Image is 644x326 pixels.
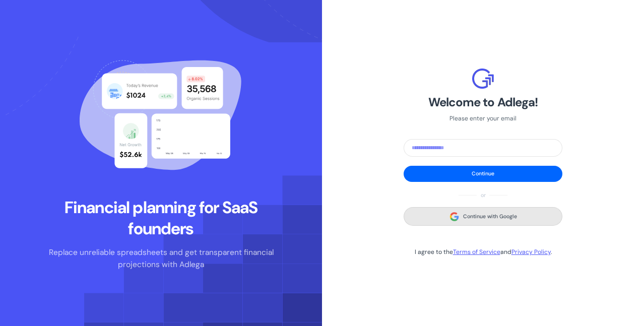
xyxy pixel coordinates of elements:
[36,246,286,271] p: Replace unreliable spreadsheets and get transparent financial projections with Adlega
[415,248,552,256] span: I agree to the and .
[36,197,286,239] h2: Financial planning for SaaS founders
[404,113,562,124] h4: Please enter your email
[404,207,562,225] button: Continue with Google
[404,191,562,200] div: or
[404,166,562,182] button: Continue
[453,248,500,256] span: Terms of Service
[472,69,494,89] img: Logo
[463,212,517,221] span: Continue with Google
[511,248,551,256] span: Privacy Policy
[404,94,562,110] h1: Welcome to Adlega!
[449,212,460,222] img: google-icon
